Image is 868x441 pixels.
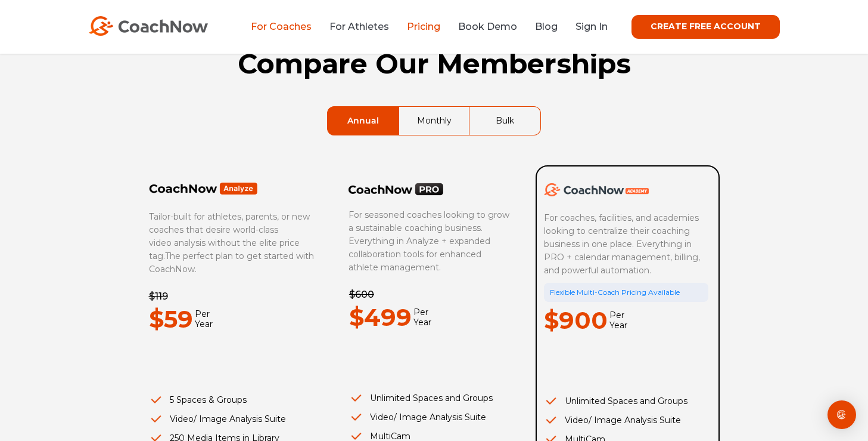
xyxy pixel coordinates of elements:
a: Bulk [469,107,540,135]
div: Open Intercom Messenger [827,400,856,429]
iframe: Embedded CTA [149,353,298,378]
div: Flexible Multi-Coach Pricing Available [544,283,708,302]
img: CoachNow Logo [89,16,208,36]
li: Video/ Image Analysis Suite [149,412,314,425]
span: The perfect plan to get started with CoachNow. [149,251,314,275]
a: Monthly [399,107,469,135]
span: For coaches, facilities, and academies looking to centralize their coaching business in one place... [544,212,702,276]
li: Video/ Image Analysis Suite [349,411,514,424]
a: For Coaches [251,21,312,32]
a: Blog [535,21,558,32]
iframe: Embedded CTA [544,354,693,380]
li: Unlimited Spaces and Groups [349,391,514,405]
a: CREATE FREE ACCOUNT [631,15,780,39]
img: Frame [149,182,258,195]
li: Video/ Image Analysis Suite [544,414,708,427]
a: Book Demo [458,21,517,32]
a: Pricing [407,21,440,32]
iframe: Embedded CTA [349,351,498,377]
p: $499 [349,299,412,336]
li: Unlimited Spaces and Groups [544,394,708,408]
span: Tailor-built for athletes, parents, or new coaches that desire world-class video analysis without... [149,211,310,261]
img: CoachNow Academy Logo [544,183,649,196]
p: $59 [149,301,193,338]
a: Annual [328,107,399,135]
a: For Athletes [329,21,389,32]
del: $600 [349,289,374,300]
li: 5 Spaces & Groups [149,393,314,406]
span: Per Year [193,309,213,329]
span: Per Year [608,310,627,331]
span: Per Year [412,307,431,328]
img: CoachNow PRO Logo Black [349,183,444,196]
del: $119 [149,291,168,302]
p: $900 [544,302,608,339]
a: Sign In [575,21,608,32]
p: For seasoned coaches looking to grow a sustainable coaching business. Everything in Analyze + exp... [349,208,513,274]
h1: Compare Our Memberships [148,48,720,80]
